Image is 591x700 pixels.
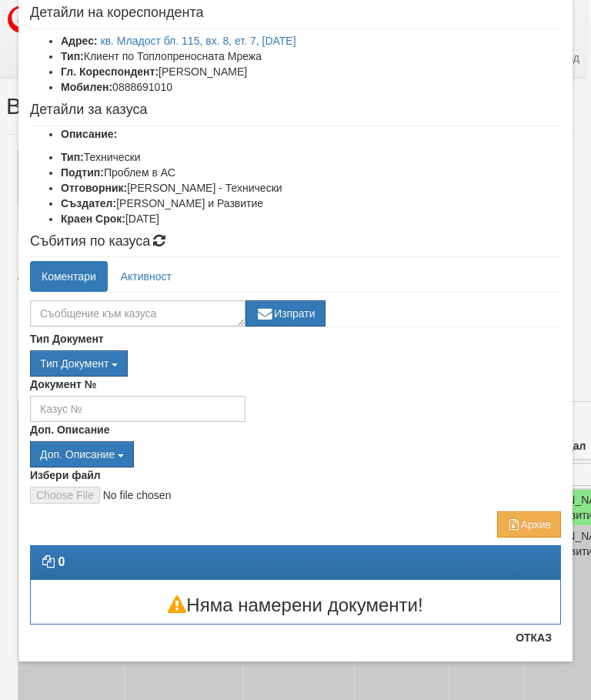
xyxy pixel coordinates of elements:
[40,357,109,370] span: Тип Документ
[61,50,84,62] b: Тип:
[61,81,112,93] b: Мобилен:
[30,396,245,422] input: Казус №
[30,5,561,21] h4: Детайли на кореспондента
[61,180,561,196] li: [PERSON_NAME] - Технически
[30,377,96,392] label: Документ №
[30,261,108,292] a: Коментари
[497,511,561,538] button: Архив
[58,555,65,568] strong: 0
[30,441,561,467] div: Двоен клик, за изчистване на избраната стойност.
[61,197,116,209] b: Създател:
[61,64,561,79] li: [PERSON_NAME]
[61,182,127,194] b: Отговорник:
[30,234,561,250] h4: Събития по казуса
[245,300,326,327] button: Изпрати
[61,35,98,47] b: Адрес:
[30,102,561,118] h4: Детайли за казуса
[61,151,84,163] b: Тип:
[61,65,159,78] b: Гл. Кореспондент:
[61,213,125,225] b: Краен Срок:
[40,448,115,461] span: Доп. Описание
[61,211,561,226] li: [DATE]
[30,467,101,483] label: Избери файл
[109,261,183,292] a: Активност
[30,441,134,467] button: Доп. Описание
[61,165,561,180] li: Проблем в АС
[31,595,560,615] h3: Няма намерени документи!
[30,331,104,347] label: Тип Документ
[101,35,296,47] a: кв. Младост бл. 115, вх. 8, ет. 7, [DATE]
[30,350,561,377] div: Двоен клик, за изчистване на избраната стойност.
[61,166,104,179] b: Подтип:
[61,49,561,64] li: Клиент по Топлопреносната Мрежа
[61,149,561,165] li: Технически
[61,196,561,211] li: [PERSON_NAME] и Развитие
[30,422,109,437] label: Доп. Описание
[61,79,561,95] li: 0888691010
[506,625,561,650] button: Отказ
[30,350,128,377] button: Тип Документ
[61,128,117,140] b: Описание:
